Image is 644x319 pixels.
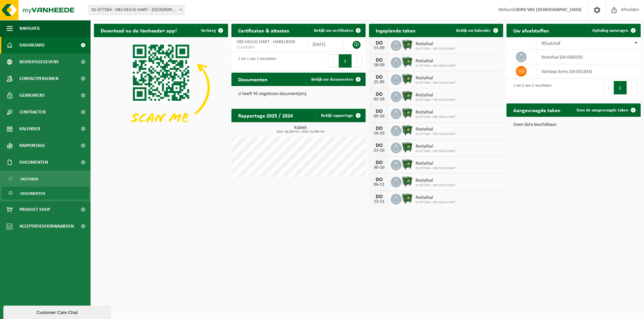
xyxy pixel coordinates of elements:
[372,194,386,200] div: DO
[231,24,296,37] h2: Certificaten & attesten
[536,64,641,79] td: verkoop items (04-001834)
[19,54,59,70] span: Bedrijfsgegevens
[19,154,48,171] span: Documenten
[416,42,455,47] span: Restafval
[20,173,38,185] span: Facturen
[19,87,45,104] span: Gebruikers
[19,137,45,154] span: Rapportage
[372,80,386,85] div: 25-09
[416,64,455,68] span: 01-077264 - VBS HEILIG HART
[451,24,502,37] a: Bekijk uw kalender
[89,5,184,15] span: 01-077264 - VBS HEILIG HART - HARELBEKE
[372,63,386,68] div: 18-09
[94,37,228,138] img: Download de VHEPlus App
[372,97,386,102] div: 02-10
[314,28,353,33] span: Bekijk uw certificaten
[416,183,455,187] span: 01-077264 - VBS HEILIG HART
[401,125,413,136] img: WB-1100-HPE-GN-01
[416,195,455,201] span: Restafval
[401,193,413,204] img: WB-1100-HPE-GN-01
[94,24,183,37] h2: Download nu de Vanheede+ app!
[416,144,455,149] span: Restafval
[372,177,386,182] div: DO
[416,115,455,119] span: 01-077264 - VBS HEILIG HART
[416,110,455,115] span: Restafval
[401,56,413,68] img: WB-1100-HPE-GN-01
[401,39,413,51] img: WB-1100-HPE-GN-01
[603,81,614,94] button: Previous
[20,187,45,200] span: Documenten
[372,41,386,46] div: DO
[416,201,455,205] span: 01-077264 - VBS HEILIG HART
[506,24,556,37] h2: Uw afvalstoffen
[19,37,45,54] span: Dashboard
[372,114,386,119] div: 09-10
[416,76,455,81] span: Restafval
[571,103,640,117] a: Toon de aangevraagde taken
[19,201,50,218] span: Product Shop
[235,54,276,68] div: 1 tot 1 van 1 resultaten
[513,7,582,12] strong: C4DRV VBS [DEMOGRAPHIC_DATA]
[372,160,386,165] div: DO
[372,126,386,131] div: DO
[308,37,343,52] td: [DATE]
[372,182,386,187] div: 06-11
[536,50,641,64] td: restafval (04-000029)
[416,132,455,136] span: 01-077264 - VBS HEILIG HART
[236,45,302,50] span: VLA701847
[456,28,491,33] span: Bekijk uw kalender
[401,107,413,119] img: WB-1100-HPE-GN-01
[541,41,560,46] span: Afvalstof
[576,108,628,112] span: Toon de aangevraagde taken
[201,28,216,33] span: Verberg
[235,130,366,134] span: 2024: 48,400 m3 - 2025: 31,900 m3
[416,81,455,85] span: 01-077264 - VBS HEILIG HART
[510,80,551,95] div: 1 tot 2 van 2 resultaten
[306,73,365,86] a: Bekijk uw documenten
[416,59,455,64] span: Restafval
[416,178,455,183] span: Restafval
[401,73,413,85] img: WB-1100-HPE-GN-01
[328,54,339,68] button: Previous
[372,58,386,63] div: DO
[311,77,353,82] span: Bekijk uw documenten
[316,109,365,122] a: Bekijk rapportage
[416,127,455,132] span: Restafval
[19,20,40,37] span: Navigatie
[19,70,58,87] span: Contactpersonen
[372,148,386,153] div: 23-10
[587,24,640,37] a: Ophaling aanvragen
[339,54,352,68] button: 1
[238,92,359,96] p: U heeft 95 ongelezen document(en).
[372,165,386,170] div: 30-10
[352,54,362,68] button: Next
[416,161,455,166] span: Restafval
[235,126,366,134] h3: Kubiek
[401,176,413,187] img: WB-1100-HPE-GN-01
[3,304,112,319] iframe: chat widget
[416,98,455,102] span: 01-077264 - VBS HEILIG HART
[506,103,567,116] h2: Aangevraagde taken
[2,187,89,200] a: Documenten
[231,73,274,86] h2: Documenten
[627,81,637,94] button: Next
[372,131,386,136] div: 16-10
[19,104,46,121] span: Contracten
[19,218,74,235] span: Acceptatievoorwaarden
[416,166,455,170] span: 01-077264 - VBS HEILIG HART
[614,81,627,94] button: 1
[416,149,455,153] span: 01-077264 - VBS HEILIG HART
[401,159,413,170] img: WB-1100-HPE-GN-01
[592,28,628,33] span: Ophaling aanvragen
[196,24,227,37] button: Verberg
[89,5,184,15] span: 01-077264 - VBS HEILIG HART - HARELBEKE
[372,75,386,80] div: DO
[309,24,365,37] a: Bekijk uw certificaten
[372,200,386,204] div: 13-11
[416,47,455,51] span: 01-077264 - VBS HEILIG HART
[372,46,386,51] div: 11-09
[401,90,413,102] img: WB-1100-HPE-GN-01
[372,92,386,97] div: DO
[231,109,300,122] h2: Rapportage 2025 / 2024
